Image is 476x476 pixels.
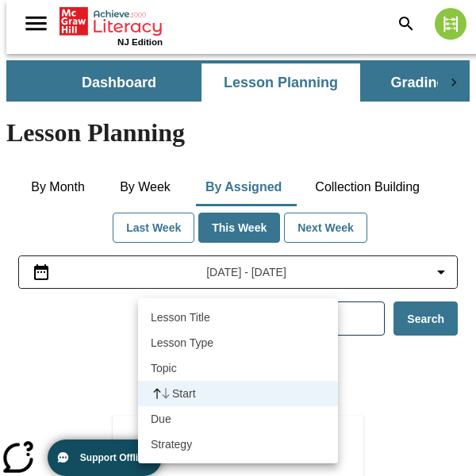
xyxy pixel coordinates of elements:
p: Due [151,411,171,427]
p: Lesson Type [151,335,213,351]
p: Topic [151,360,177,376]
p: Start [172,386,196,401]
p: Strategy [151,436,192,452]
p: Lesson Title [151,309,210,325]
